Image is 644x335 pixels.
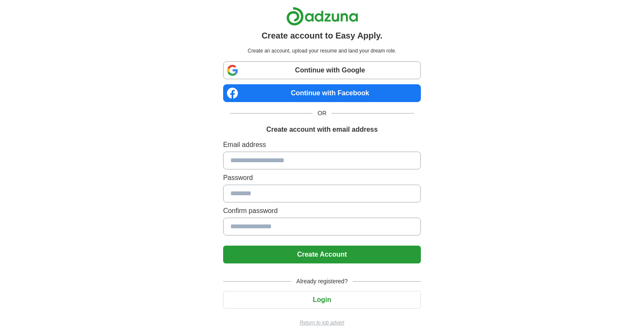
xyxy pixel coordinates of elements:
a: Return to job advert [223,319,421,327]
label: Confirm password [223,206,421,216]
label: Password [223,173,421,183]
a: Continue with Google [223,61,421,79]
p: Create an account, upload your resume and land your dream role. [225,47,419,55]
a: Login [223,296,421,303]
span: Already registered? [291,277,353,286]
h1: Create account to Easy Apply. [262,29,383,42]
span: OR [312,109,332,118]
button: Create Account [223,246,421,263]
a: Continue with Facebook [223,84,421,102]
h1: Create account with email address [266,125,378,135]
button: Login [223,291,421,309]
img: Adzuna logo [286,7,358,26]
label: Email address [223,140,421,150]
